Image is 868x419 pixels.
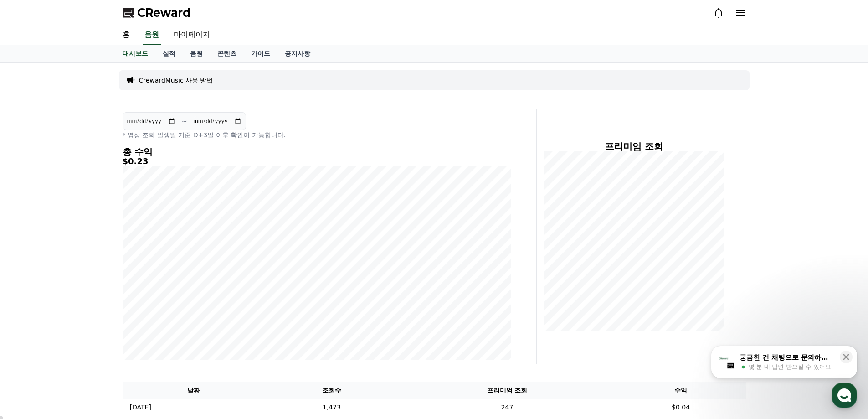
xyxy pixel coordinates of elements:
[119,45,152,62] a: 대시보드
[123,157,511,166] h5: $0.23
[265,382,398,399] th: 조회수
[616,399,746,416] td: $0.04
[398,399,616,416] td: 247
[123,5,191,20] a: CReward
[244,45,277,62] a: 가이드
[139,76,213,85] a: CrewardMusic 사용 방법
[181,116,187,127] p: ~
[155,45,183,62] a: 실적
[398,382,616,399] th: 프리미엄 조회
[616,382,746,399] th: 수익
[115,26,137,45] a: 홈
[137,5,191,20] span: CReward
[265,399,398,416] td: 1,473
[210,45,244,62] a: 콘텐츠
[123,382,265,399] th: 날짜
[544,141,724,151] h4: 프리미엄 조회
[130,403,151,412] p: [DATE]
[143,26,161,45] a: 음원
[166,26,217,45] a: 마이페이지
[277,45,318,62] a: 공지사항
[123,130,511,140] p: * 영상 조회 발생일 기준 D+3일 이후 확인이 가능합니다.
[183,45,210,62] a: 음원
[123,147,511,157] h4: 총 수익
